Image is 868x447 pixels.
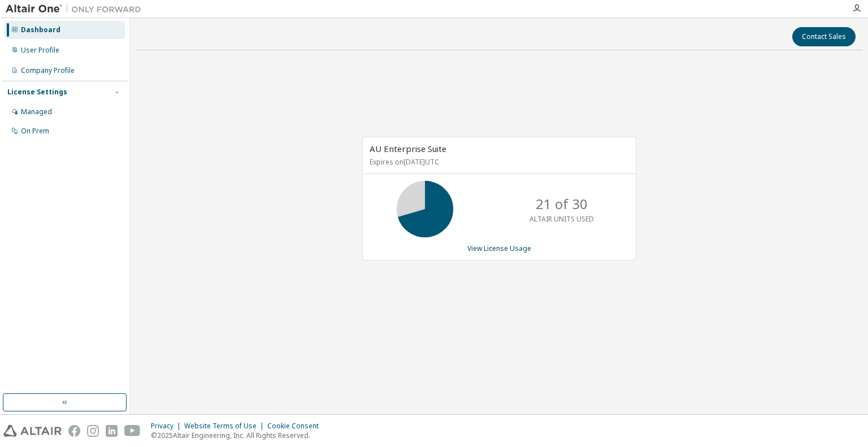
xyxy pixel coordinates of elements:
button: Contact Sales [792,27,856,46]
img: Altair One [6,3,147,15]
span: AU Enterprise Suite [370,143,446,154]
div: License Settings [7,88,67,97]
p: ALTAIR UNITS USED [530,214,594,224]
div: Dashboard [21,25,60,34]
div: Privacy [151,422,184,431]
div: Website Terms of Use [184,422,267,431]
p: © 2025 Altair Engineering, Inc. All Rights Reserved. [151,431,325,440]
a: View License Usage [467,244,531,253]
div: On Prem [21,127,49,136]
div: Managed [21,107,52,116]
p: Expires on [DATE] UTC [370,157,626,167]
img: facebook.svg [68,425,80,437]
img: linkedin.svg [106,425,118,437]
div: User Profile [21,46,59,55]
img: instagram.svg [87,425,99,437]
div: Cookie Consent [267,422,325,431]
img: youtube.svg [124,425,141,437]
div: Company Profile [21,66,75,75]
p: 21 of 30 [536,194,588,214]
img: altair_logo.svg [3,425,62,437]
